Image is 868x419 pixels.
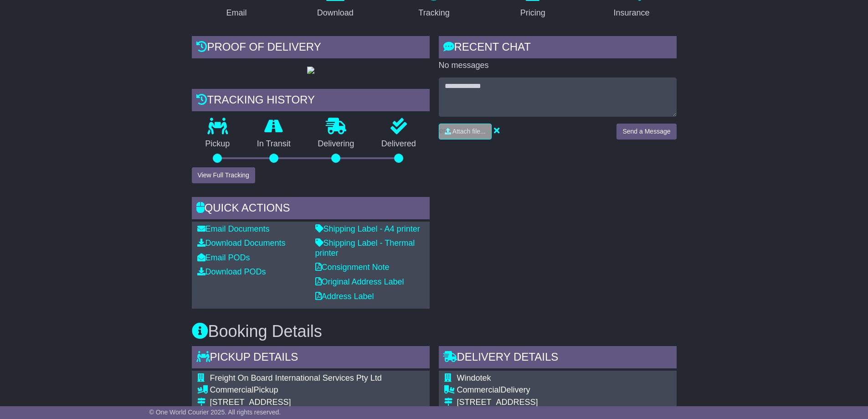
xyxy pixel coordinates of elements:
h3: Booking Details [192,322,677,341]
div: Quick Actions [192,197,430,222]
div: RECENT CHAT [439,36,677,61]
div: [STREET_ADDRESS] [457,398,603,408]
p: Delivering [304,139,368,149]
p: Delivered [368,139,430,149]
div: Download [317,7,354,19]
button: View Full Tracking [192,167,255,183]
div: [STREET_ADDRESS] [210,398,385,408]
p: In Transit [243,139,304,149]
a: Email PODs [197,253,250,262]
a: Email Documents [197,224,270,233]
div: Pickup Details [192,346,430,371]
div: Delivery Details [439,346,677,371]
div: Pickup [210,385,385,395]
div: Delivery [457,385,603,395]
span: © One World Courier 2025. All rights reserved. [149,409,281,416]
a: Download PODs [197,267,266,276]
div: Insurance [614,7,650,19]
a: Shipping Label - A4 printer [315,224,420,233]
span: Windotek [457,373,491,383]
span: Commercial [457,385,501,394]
div: Email [226,7,247,19]
span: Freight On Board International Services Pty Ltd [210,373,382,383]
div: Proof of Delivery [192,36,430,61]
button: Send a Message [616,124,676,140]
p: No messages [439,61,677,71]
a: Consignment Note [315,263,390,272]
a: Original Address Label [315,277,404,286]
a: Address Label [315,292,374,301]
div: Tracking [418,7,449,19]
a: Download Documents [197,238,286,248]
p: Pickup [192,139,244,149]
span: Commercial [210,385,254,394]
div: Tracking history [192,89,430,114]
img: GetPodImage [307,67,314,74]
div: Pricing [520,7,545,19]
a: Shipping Label - Thermal printer [315,238,415,258]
